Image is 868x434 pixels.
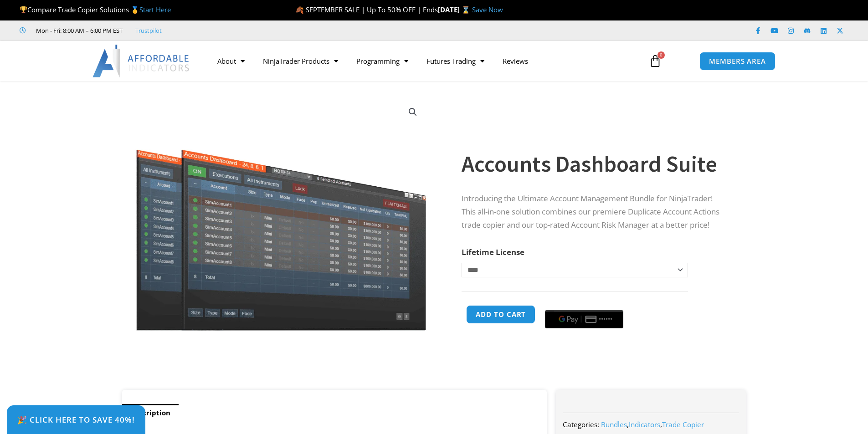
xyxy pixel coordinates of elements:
button: Add to cart [466,305,535,324]
a: Reviews [493,51,537,71]
img: Screenshot 2024-08-26 155710eeeee | Affordable Indicators – NinjaTrader [135,97,428,331]
a: Start Here [139,5,171,14]
p: Introducing the Ultimate Account Management Bundle for NinjaTrader! This all-in-one solution comb... [462,192,728,232]
label: Lifetime License [462,247,524,257]
strong: [DATE] ⌛ [438,5,472,14]
span: 🍂 SEPTEMBER SALE | Up To 50% OFF | Ends [295,5,438,14]
a: 🎉 Click Here to save 40%! [7,405,145,434]
button: Buy with GPay [545,310,623,328]
img: LogoAI | Affordable Indicators – NinjaTrader [92,45,190,77]
a: NinjaTrader Products [254,51,347,71]
a: Trustpilot [135,25,162,36]
a: Futures Trading [417,51,493,71]
a: View full-screen image gallery [405,104,421,120]
span: 🎉 Click Here to save 40%! [17,416,135,424]
span: 0 [657,51,665,59]
a: Save Now [472,5,503,14]
a: Programming [347,51,417,71]
nav: Menu [208,51,638,71]
img: 🏆 [20,6,27,13]
span: Compare Trade Copier Solutions 🥇 [20,5,171,14]
iframe: Secure payment input frame [543,304,625,305]
span: Mon - Fri: 8:00 AM – 6:00 PM EST [34,25,123,36]
a: About [208,51,254,71]
h1: Accounts Dashboard Suite [462,148,728,180]
a: 0 [635,48,675,74]
a: MEMBERS AREA [699,52,776,71]
span: MEMBERS AREA [709,58,766,65]
text: •••••• [599,316,613,322]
